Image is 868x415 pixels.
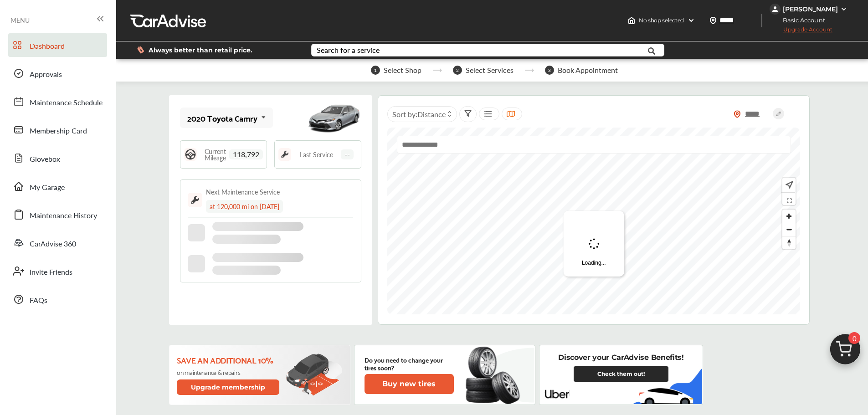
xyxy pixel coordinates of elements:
[30,154,60,165] span: Glovebox
[466,66,514,74] span: Select Services
[761,14,762,27] img: header-divider.bc55588e.svg
[770,15,832,25] span: Basic Account
[453,66,462,75] span: 2
[8,61,107,85] a: Approvals
[783,5,838,13] div: [PERSON_NAME]
[782,236,796,249] button: Reset bearing to north
[30,125,87,137] span: Membership Card
[770,26,832,37] span: Upgrade Account
[392,109,446,119] span: Sort by :
[187,113,257,123] div: 2020 Toyota Camry
[8,203,107,226] a: Maintenance History
[784,180,793,190] img: recenter.ce011a49.svg
[545,66,554,75] span: 3
[10,16,30,24] span: MENU
[709,17,717,24] img: location_vector.a44bc228.svg
[8,33,107,57] a: Dashboard
[30,182,65,194] span: My Garage
[307,97,361,138] img: mobile_13269_st0640_046.jpg
[417,109,446,119] span: Distance
[574,366,668,382] a: Check them out!
[8,90,107,113] a: Maintenance Schedule
[149,47,252,53] span: Always better than retail price.
[317,46,380,54] div: Search for a service
[639,17,684,24] span: No shop selected
[848,332,860,344] span: 0
[371,66,380,75] span: 1
[229,149,263,159] span: 118,792
[206,200,283,213] div: at 120,000 mi on [DATE]
[544,387,570,401] img: uber-logo.8ea76b89.svg
[782,223,796,236] button: Zoom out
[465,343,525,407] img: new-tire.a0c7fe23.svg
[8,231,107,255] a: CarAdvise 360
[201,148,229,161] span: Current Mileage
[177,355,281,365] p: Save an additional 10%
[188,193,202,207] img: maintenance_logo
[177,379,280,395] button: Upgrade membership
[184,148,197,161] img: steering_logo
[524,68,534,72] img: stepper-arrow.e24c07c6.svg
[558,66,618,74] span: Book Appointment
[8,174,107,198] a: My Garage
[30,210,97,222] span: Maintenance History
[8,259,107,283] a: Invite Friends
[286,354,343,396] img: update-membership.81812027.svg
[278,148,291,161] img: maintenance_logo
[558,353,683,363] p: Discover your CarAdvise Benefits!
[365,356,454,371] p: Do you need to change your tires soon?
[564,211,624,277] div: Loading...
[734,110,741,118] img: location_vector_orange.38f05af8.svg
[688,17,695,24] img: header-down-arrow.9dd2ce7d.svg
[387,128,800,314] canvas: Map
[823,330,867,374] img: cart_icon.3d0951e8.svg
[770,4,781,15] img: jVpblrzwTbfkPYzPPzSLxeg0AAAAASUVORK5CYII=
[30,266,72,278] span: Invite Friends
[782,223,796,236] span: Zoom out
[8,146,107,170] a: Glovebox
[384,66,421,74] span: Select Shop
[137,46,144,54] img: dollor_label_vector.a70140d1.svg
[365,374,454,394] button: Buy new tires
[840,5,847,13] img: WGsFRI8htEPBVLJbROoPRyZpYNWhNONpIPPETTm6eUC0GeLEiAAAAAElFTkSuQmCC
[30,41,65,52] span: Dashboard
[8,118,107,142] a: Membership Card
[188,217,354,218] img: border-line.da1032d4.svg
[30,295,47,307] span: FAQs
[629,369,702,404] img: uber-vehicle.2721b44f.svg
[177,369,281,376] p: on maintenance & repairs
[365,374,456,394] a: Buy new tires
[8,287,107,311] a: FAQs
[30,238,76,250] span: CarAdvise 360
[341,149,354,159] span: --
[782,236,796,249] span: Reset bearing to north
[432,68,442,72] img: stepper-arrow.e24c07c6.svg
[628,17,635,24] img: header-home-logo.8d720a4f.svg
[206,187,280,196] div: Next Maintenance Service
[782,210,796,223] button: Zoom in
[30,69,62,81] span: Approvals
[30,97,103,109] span: Maintenance Schedule
[300,151,333,158] span: Last Service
